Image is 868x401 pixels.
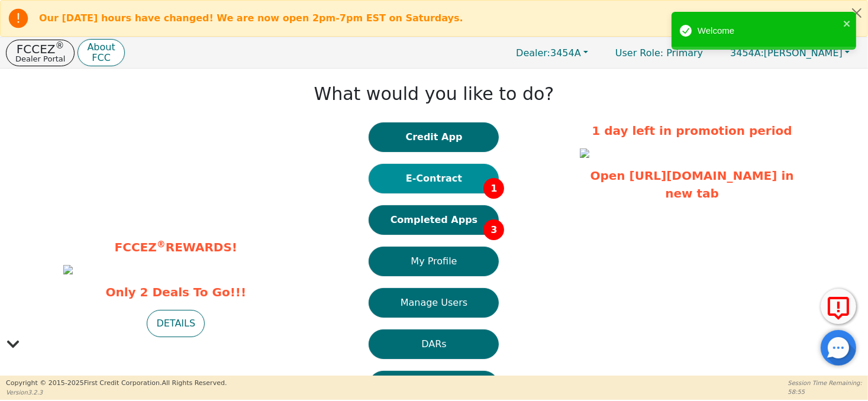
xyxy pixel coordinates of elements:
[157,239,166,250] sup: ®
[15,55,65,63] p: Dealer Portal
[369,371,499,400] button: Learning Center
[369,122,499,152] button: Credit App
[730,47,764,59] span: 3454A:
[369,164,499,193] button: E-Contract1
[6,379,227,389] p: Copyright © 2015- 2025 First Credit Corporation.
[843,17,851,30] button: close
[615,47,663,59] span: User Role :
[369,329,499,359] button: DARs
[63,265,73,274] img: 230d8944-e6b8-4865-a994-c1a826ef98ab
[63,283,288,301] span: Only 2 Deals To Go!!!
[504,44,601,62] button: Dealer:3454A
[369,288,499,318] button: Manage Users
[39,12,463,24] b: Our [DATE] hours have changed! We are now open 2pm-7pm EST on Saturdays.
[63,238,288,256] p: FCCEZ REWARDS!
[6,40,75,66] button: FCCEZ®Dealer Portal
[580,148,589,158] img: 2eb39d85-84ea-4c88-9ae5-695281f1aa75
[591,169,794,200] a: Open [URL][DOMAIN_NAME] in new tab
[604,41,715,64] a: User Role: Primary
[147,310,205,337] button: DETAILS
[846,1,867,25] button: Close alert
[369,205,499,235] button: Completed Apps3
[516,47,550,59] span: Dealer:
[162,379,227,387] span: All Rights Reserved.
[788,379,862,387] p: Session Time Remaining:
[483,219,504,240] span: 3
[87,53,115,63] p: FCC
[314,83,554,105] h1: What would you like to do?
[87,43,115,52] p: About
[604,41,715,64] p: Primary
[516,47,581,59] span: 3454A
[369,247,499,276] button: My Profile
[698,24,840,38] div: Welcome
[56,40,64,51] sup: ®
[15,43,65,55] p: FCCEZ
[6,388,227,397] p: Version 3.2.3
[580,122,805,140] p: 1 day left in promotion period
[821,289,856,324] button: Report Error to FCC
[483,178,504,199] span: 1
[730,47,843,59] span: [PERSON_NAME]
[788,387,862,396] p: 58:55
[78,39,124,67] button: AboutFCC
